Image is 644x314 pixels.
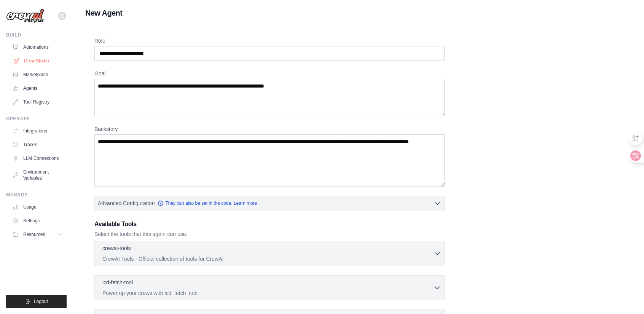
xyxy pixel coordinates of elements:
[34,298,48,304] span: Logout
[6,9,44,23] img: Logo
[6,32,67,38] div: Build
[95,196,444,210] button: Advanced Configuration They can also be set in the code. Learn more
[102,279,133,286] p: icd-fetch-tool
[94,230,445,238] p: Select the tools that this agent can use.
[102,244,131,252] p: crewai-tools
[94,125,445,133] label: Backstory
[94,70,445,77] label: Goal
[9,152,67,164] a: LLM Connections
[10,55,67,67] a: Crew Studio
[9,201,67,213] a: Usage
[6,116,67,122] div: Operate
[102,289,434,297] p: Power up your crews with icd_fetch_tool
[9,166,67,184] a: Environment Variables
[9,96,67,108] a: Tool Registry
[9,82,67,94] a: Agents
[94,220,445,229] h3: Available Tools
[9,139,67,151] a: Traces
[6,295,67,308] button: Logout
[9,125,67,137] a: Integrations
[102,255,434,263] p: CrewAI Tools - Official collection of tools for CrewAI
[9,215,67,227] a: Settings
[158,200,257,206] a: They can also be set in the code. Learn more
[98,244,441,263] button: crewai-tools CrewAI Tools - Official collection of tools for CrewAI
[6,192,67,198] div: Manage
[94,37,445,45] label: Role
[9,69,67,81] a: Marketplace
[98,279,441,297] button: icd-fetch-tool Power up your crews with icd_fetch_tool
[85,8,632,18] h1: New Agent
[98,199,155,207] span: Advanced Configuration
[23,231,45,237] span: Resources
[9,41,67,53] a: Automations
[9,228,67,241] button: Resources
